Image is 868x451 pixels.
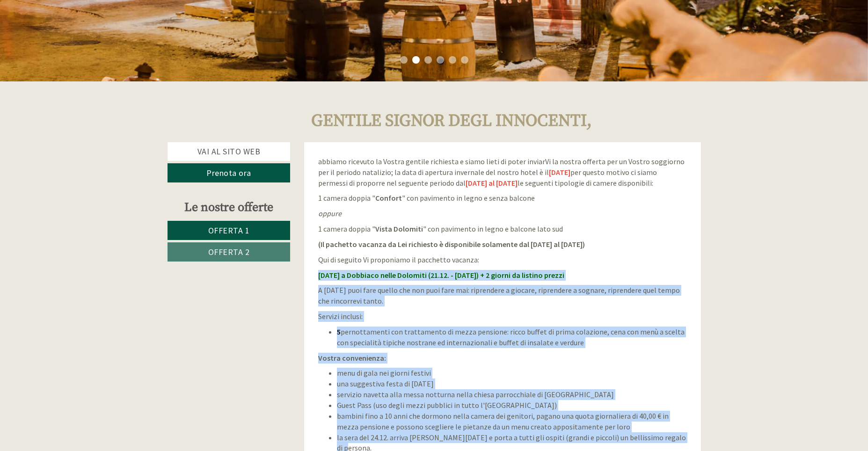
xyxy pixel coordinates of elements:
span: Offerta 2 [208,247,250,257]
li: Guest Pass (uso degli mezzi pubblici in tutto l'[GEOGRAPHIC_DATA]) [337,400,687,411]
strong: 5 [337,327,341,336]
strong: Vostra convenienza: [318,353,386,363]
p: Servizi inclusi: [318,311,687,322]
strong: [DATE] [549,167,570,177]
p: A [DATE] puoi fare quello che non puoi fare mai: riprendere a giocare, riprendere a sognare, ripr... [318,285,687,306]
em: oppure [318,209,342,218]
h1: Gentile Signor Degl Innocenti, [311,112,592,131]
p: 1 camera doppia " " con pavimento in legno e senza balcone [318,193,687,204]
li: servizio navetta alla messa notturna nella chiesa parrocchiale di [GEOGRAPHIC_DATA] [337,389,687,400]
li: una suggestiva festa di [DATE] [337,378,687,389]
p: 1 camera doppia " " con pavimento in legno e balcone lato sud [318,224,687,234]
a: Prenota ora [168,163,291,182]
span: Offerta 1 [208,225,250,236]
li: bambini fino a 10 anni che dormono nella camera dei genitori, pagano una quota giornaliera di 40,... [337,411,687,432]
a: Vai al sito web [168,142,291,161]
span: [DATE] al [DATE] [466,178,518,188]
li: pernottamenti con trattamento di mezza pensione: ricco buffet di prima colazione, cena con menù a... [337,327,687,348]
strong: [DATE] a Dobbiaco nelle Dolomiti (21.12. - [DATE]) + 2 giorni da listino prezzi [318,270,564,280]
li: menu di gala nei giorni festivi [337,368,687,378]
strong: Confort [375,193,402,203]
p: abbiamo ricevuto la Vostra gentile richiesta e siamo lieti di poter inviarVi la nostra offerta pe... [318,156,687,189]
p: Qui di seguito Vi proponiamo il pacchetto vacanza: [318,255,687,265]
div: Le nostre offerte [168,199,291,216]
strong: (Il pachetto vacanza da Lei richiesto è disponibile solamente dal [DATE] al [DATE]) [318,240,585,249]
strong: Vista Dolomiti [375,224,423,233]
